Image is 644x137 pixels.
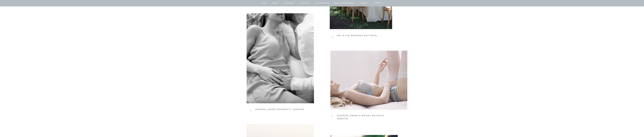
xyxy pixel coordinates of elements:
a: BOUDOIR [301,2,310,5]
a: [PERSON_NAME] MATERNITY SESSION [255,108,307,117]
a: journal [359,2,369,5]
a: about [272,2,279,5]
a: Motherhood [316,2,329,5]
a: [PERSON_NAME]'S BRIDAL BOUDOIR SESSION [337,114,385,123]
a: home [261,2,267,5]
a: CAL-A-VIE WEDDING EDITORIAL [337,34,385,41]
a: contact [373,2,383,5]
a: Weddings [284,2,295,5]
a: for photographers [334,2,355,5]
